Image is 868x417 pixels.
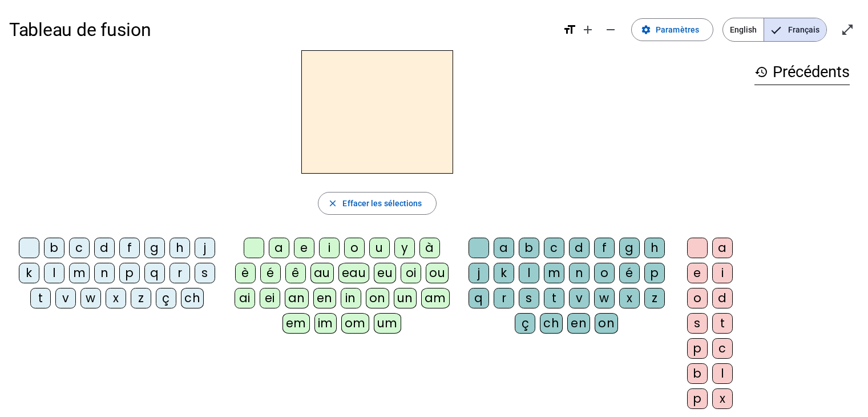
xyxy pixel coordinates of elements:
[119,238,140,258] div: f
[712,388,733,409] div: x
[599,18,622,41] button: Diminuer la taille de la police
[285,263,306,283] div: ê
[285,288,309,308] div: an
[594,238,615,258] div: f
[712,288,733,308] div: d
[595,313,618,334] div: on
[687,338,708,359] div: p
[687,313,708,334] div: s
[374,263,396,283] div: eu
[494,288,514,308] div: r
[344,238,365,258] div: o
[144,238,165,258] div: g
[656,23,699,37] span: Paramètres
[260,263,281,283] div: é
[723,18,764,41] span: English
[394,238,415,258] div: y
[641,25,651,35] mat-icon: settings
[94,238,115,258] div: d
[567,313,590,334] div: en
[754,59,850,85] h3: Précédents
[260,288,280,308] div: ei
[604,23,617,37] mat-icon: remove
[687,363,708,384] div: b
[569,263,590,283] div: n
[644,263,665,283] div: p
[44,238,64,258] div: b
[314,313,337,334] div: im
[712,263,733,283] div: i
[235,288,255,308] div: ai
[581,23,595,37] mat-icon: add
[712,363,733,384] div: l
[131,288,151,308] div: z
[366,288,389,308] div: on
[687,263,708,283] div: e
[594,288,615,308] div: w
[401,263,421,283] div: oi
[341,313,369,334] div: om
[319,238,340,258] div: i
[619,263,640,283] div: é
[195,263,215,283] div: s
[269,238,289,258] div: a
[494,238,514,258] div: a
[469,288,489,308] div: q
[712,313,733,334] div: t
[69,263,90,283] div: m
[44,263,64,283] div: l
[181,288,204,308] div: ch
[421,288,450,308] div: am
[310,263,334,283] div: au
[519,238,539,258] div: b
[419,238,440,258] div: à
[712,238,733,258] div: a
[94,263,115,283] div: n
[644,238,665,258] div: h
[195,238,215,258] div: j
[369,238,390,258] div: u
[294,238,314,258] div: e
[544,288,564,308] div: t
[841,23,854,37] mat-icon: open_in_full
[515,313,535,334] div: ç
[156,288,176,308] div: ç
[328,198,338,209] mat-icon: close
[631,18,713,41] button: Paramètres
[30,288,51,308] div: t
[576,18,599,41] button: Augmenter la taille de la police
[469,263,489,283] div: j
[341,288,361,308] div: in
[722,18,827,42] mat-button-toggle-group: Language selection
[563,23,576,37] mat-icon: format_size
[394,288,417,308] div: un
[318,192,436,215] button: Effacer les sélections
[338,263,370,283] div: eau
[594,263,615,283] div: o
[569,238,590,258] div: d
[519,288,539,308] div: s
[764,18,826,41] span: Français
[55,288,76,308] div: v
[106,288,126,308] div: x
[9,11,554,48] h1: Tableau de fusion
[754,65,768,79] mat-icon: history
[687,288,708,308] div: o
[169,263,190,283] div: r
[544,263,564,283] div: m
[19,263,39,283] div: k
[282,313,310,334] div: em
[169,238,190,258] div: h
[619,288,640,308] div: x
[836,18,859,41] button: Entrer en plein écran
[374,313,401,334] div: um
[80,288,101,308] div: w
[69,238,90,258] div: c
[426,263,449,283] div: ou
[544,238,564,258] div: c
[119,263,140,283] div: p
[712,338,733,359] div: c
[540,313,563,334] div: ch
[619,238,640,258] div: g
[235,263,256,283] div: è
